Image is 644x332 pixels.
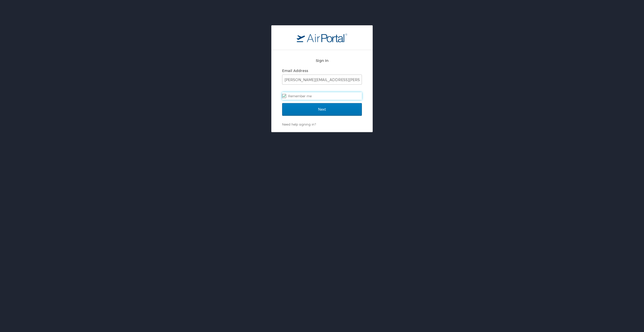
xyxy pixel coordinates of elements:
label: Email Address [282,68,308,73]
img: logo [297,33,347,42]
h2: Sign In [282,58,362,63]
input: Next [282,103,362,116]
a: Need help signing in? [282,122,316,126]
label: Remember me [282,92,362,100]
